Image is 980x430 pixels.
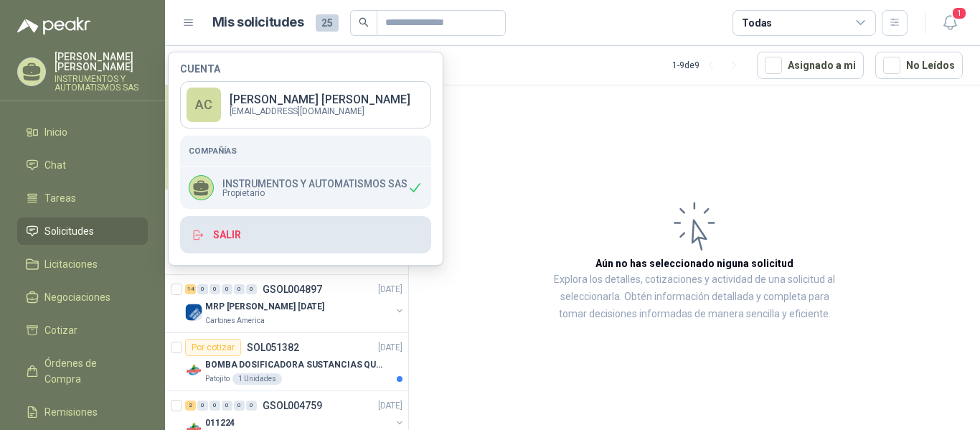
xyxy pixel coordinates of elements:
[17,17,90,34] img: Logo peakr
[222,189,407,197] span: Propietario
[44,223,94,239] span: Solicitudes
[165,333,408,391] a: Por cotizarSOL051382[DATE] Company LogoBOMBA DOSIFICADORA SUSTANCIAS QUIMICASPatojito1 Unidades
[205,315,265,327] p: Cartones America
[246,401,257,411] div: 0
[230,94,410,106] p: [PERSON_NAME] [PERSON_NAME]
[222,401,232,411] div: 0
[44,124,67,140] span: Inicio
[212,12,304,33] h1: Mis solicitudes
[185,362,202,379] img: Company Logo
[44,355,134,387] span: Órdenes de Compra
[17,251,148,278] a: Licitaciones
[185,284,196,294] div: 14
[44,157,66,173] span: Chat
[234,401,245,411] div: 0
[316,14,339,32] span: 25
[187,88,221,122] div: AC
[222,284,232,294] div: 0
[17,317,148,344] a: Cotizar
[180,64,431,74] h4: Cuenta
[263,284,322,294] p: GSOL004897
[17,118,148,146] a: Inicio
[44,322,77,338] span: Cotizar
[552,271,837,323] p: Explora los detalles, cotizaciones y actividad de una solicitud al seleccionarla. Obtén informaci...
[247,342,299,352] p: SOL051382
[44,256,98,272] span: Licitaciones
[378,341,402,355] p: [DATE]
[185,304,202,321] img: Company Logo
[189,144,423,157] h5: Compañías
[185,401,196,411] div: 2
[197,284,208,294] div: 0
[44,190,76,206] span: Tareas
[44,289,110,305] span: Negociaciones
[937,10,963,36] button: 1
[17,284,148,311] a: Negociaciones
[234,284,245,294] div: 0
[359,17,369,27] span: search
[230,107,410,116] p: [EMAIL_ADDRESS][DOMAIN_NAME]
[180,216,431,253] button: Salir
[55,75,148,92] p: INSTRUMENTOS Y AUTOMATISMOS SAS
[17,398,148,426] a: Remisiones
[209,401,220,411] div: 0
[246,284,257,294] div: 0
[875,52,963,79] button: No Leídos
[205,300,324,314] p: MRP [PERSON_NAME] [DATE]
[672,54,745,77] div: 1 - 9 de 9
[222,179,407,189] p: INSTRUMENTOS Y AUTOMATISMOS SAS
[595,256,793,271] h3: Aún no has seleccionado niguna solicitud
[17,151,148,179] a: Chat
[17,218,148,245] a: Solicitudes
[378,399,402,413] p: [DATE]
[263,401,322,411] p: GSOL004759
[757,52,864,79] button: Asignado a mi
[951,6,967,20] span: 1
[205,373,230,385] p: Patojito
[378,283,402,296] p: [DATE]
[17,350,148,393] a: Órdenes de Compra
[185,339,241,356] div: Por cotizar
[17,184,148,212] a: Tareas
[180,167,431,209] div: INSTRUMENTOS Y AUTOMATISMOS SASPropietario
[209,284,220,294] div: 0
[55,52,148,72] p: [PERSON_NAME] [PERSON_NAME]
[180,81,431,128] a: AC[PERSON_NAME] [PERSON_NAME][EMAIL_ADDRESS][DOMAIN_NAME]
[205,416,235,430] p: 011224
[205,358,384,372] p: BOMBA DOSIFICADORA SUSTANCIAS QUIMICAS
[185,281,405,327] a: 14 0 0 0 0 0 GSOL004897[DATE] Company LogoMRP [PERSON_NAME] [DATE]Cartones America
[742,15,772,31] div: Todas
[44,404,98,420] span: Remisiones
[232,373,282,385] div: 1 Unidades
[197,401,208,411] div: 0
